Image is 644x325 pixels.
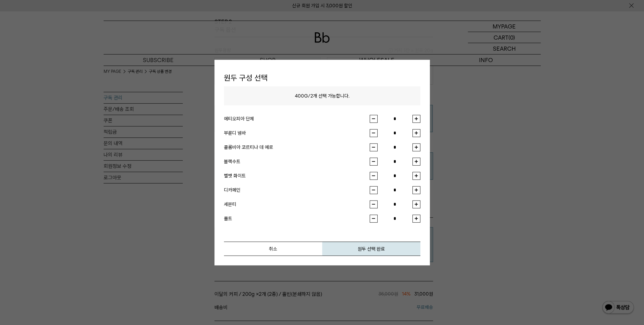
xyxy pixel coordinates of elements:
[224,215,370,222] div: 몰트
[224,69,420,86] h1: 원두 구성 선택
[224,129,370,137] div: 부룬디 넴바
[295,93,308,99] span: 400G
[224,115,370,123] div: 에티오피아 단체
[224,186,370,194] div: 디카페인
[224,201,370,208] div: 세븐티
[224,241,322,256] button: 취소
[224,143,370,151] div: 콜롬비아 코르티나 데 예로
[322,241,420,256] button: 원두 선택 완료
[310,93,313,99] span: 2
[224,172,370,180] div: 벨벳 화이트
[224,86,420,105] p: / 개 선택 가능합니다.
[224,158,370,165] div: 블랙수트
